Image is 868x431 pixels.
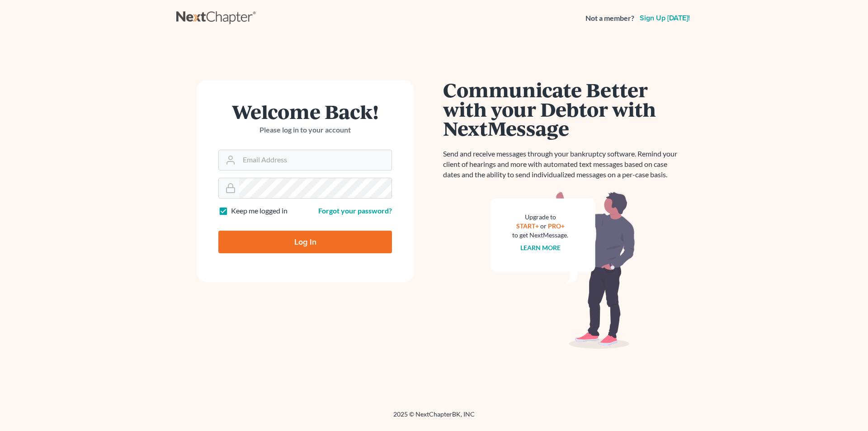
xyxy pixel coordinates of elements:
[638,14,692,22] a: Sign up [DATE]!
[548,222,565,230] a: PRO+
[231,206,288,216] label: Keep me logged in
[512,213,568,222] div: Upgrade to
[218,231,392,253] input: Log In
[239,150,392,170] input: Email Address
[176,410,692,426] div: 2025 © NextChapterBK, INC
[318,206,392,215] a: Forgot your password?
[585,13,634,24] strong: Not a member?
[516,222,539,230] a: START+
[218,125,392,135] p: Please log in to your account
[443,80,683,138] h1: Communicate Better with your Debtor with NextMessage
[540,222,547,230] span: or
[520,244,561,251] a: Learn more
[512,231,568,240] div: to get NextMessage.
[218,102,392,121] h1: Welcome Back!
[443,149,683,180] p: Send and receive messages through your bankruptcy software. Remind your client of hearings and mo...
[491,191,635,349] img: nextmessage_bg-59042aed3d76b12b5cd301f8e5b87938c9018125f34e5fa2b7a6b67550977c72.svg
